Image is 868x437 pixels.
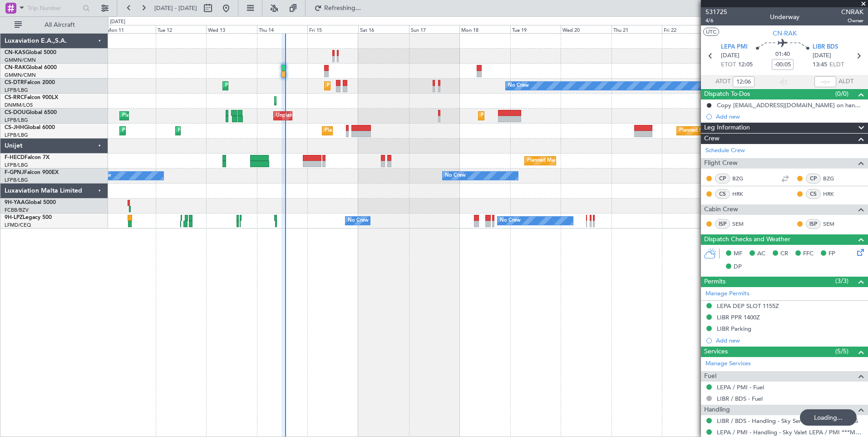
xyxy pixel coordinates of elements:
div: CS [806,189,821,199]
a: LIBR / BDS - Fuel [717,395,763,402]
a: LFPB/LBG [5,177,28,184]
a: LFMD/CEQ [5,222,31,228]
div: Fri 15 [307,25,358,33]
div: Sun 17 [409,25,460,33]
div: Thu 14 [257,25,308,33]
span: ETOT [721,60,736,70]
div: Planned Maint London ([GEOGRAPHIC_DATA]) [679,124,788,138]
span: 9H-LPZ [5,215,23,220]
div: Planned Maint [GEOGRAPHIC_DATA] ([GEOGRAPHIC_DATA]) [527,154,670,168]
div: Wed 13 [206,25,257,33]
span: CS-RRC [5,95,24,100]
a: SEM [732,220,753,228]
span: Cabin Crew [704,204,738,215]
span: CN-KAS [5,50,25,55]
button: All Aircraft [10,18,99,32]
span: (3/3) [835,276,848,286]
span: Crew [704,134,720,144]
div: Sat 16 [358,25,409,33]
span: Services [704,347,728,357]
div: Copy [EMAIL_ADDRESS][DOMAIN_NAME] on handling requests [717,101,863,109]
div: ISP [715,219,730,229]
span: Handling [704,405,730,415]
div: No Crew [508,79,529,93]
a: SEM [823,220,843,228]
div: CS [715,189,730,199]
div: Planned Maint [GEOGRAPHIC_DATA] ([GEOGRAPHIC_DATA]) [481,109,624,123]
a: CN-RAKGlobal 6000 [5,65,57,70]
span: [DATE] [721,51,740,60]
span: Owner [841,17,863,25]
span: CR [780,249,788,258]
div: Planned Maint [GEOGRAPHIC_DATA] ([GEOGRAPHIC_DATA]) [325,124,468,138]
a: BZG [823,174,843,183]
span: 531725 [705,7,727,17]
a: F-GPNJFalcon 900EX [5,170,59,175]
div: Planned Maint Sofia [225,79,271,93]
a: 9H-LPZLegacy 500 [5,215,52,220]
a: F-HECDFalcon 7X [5,155,49,160]
div: LIBR Parking [717,325,751,333]
span: 01:40 [775,50,790,59]
span: ELDT [829,60,844,70]
a: CS-RRCFalcon 900LX [5,95,58,100]
span: Flight Crew [704,158,738,169]
a: LFPB/LBG [5,117,28,124]
div: Tue 19 [510,25,561,33]
div: Planned Maint [GEOGRAPHIC_DATA] ([GEOGRAPHIC_DATA]) [327,79,470,93]
div: Fri 22 [662,25,713,33]
span: LEPA PMI [721,43,748,52]
a: LFPB/LBG [5,132,28,139]
span: ATOT [715,77,730,86]
span: FP [829,249,835,258]
span: 4/6 [705,17,727,25]
span: ALDT [838,77,853,86]
a: LEPA / PMI - Fuel [717,383,764,391]
div: LIBR PPR 1400Z [717,313,760,321]
span: CN-RAK [5,65,26,70]
div: Add new [716,113,863,120]
div: CP [806,174,821,184]
div: Add new [716,337,863,344]
span: Permits [704,277,725,287]
div: Planned Maint [GEOGRAPHIC_DATA] ([GEOGRAPHIC_DATA]) [122,124,265,138]
div: Underway [770,12,799,22]
div: LEPA DEP SLOT 1155Z [717,302,779,310]
span: 13:45 [813,60,827,70]
a: BZG [732,174,753,183]
span: [DATE] - [DATE] [154,4,197,12]
a: CS-JHHGlobal 6000 [5,125,55,130]
input: --:-- [733,76,755,87]
span: AC [757,249,765,258]
span: All Aircraft [24,22,96,28]
button: UTC [703,28,719,36]
a: HRK [823,190,843,198]
span: CS-JHH [5,125,24,130]
div: Thu 21 [612,25,662,33]
a: Schedule Crew [705,146,745,155]
span: Dispatch Checks and Weather [704,234,790,245]
div: Loading... [800,409,857,426]
div: Wed 20 [561,25,612,33]
a: DNMM/LOS [5,102,33,109]
span: Dispatch To-Dos [704,89,750,99]
span: 9H-YAA [5,200,25,205]
a: GMMN/CMN [5,72,36,79]
div: Mon 11 [105,25,156,33]
span: DP [734,263,742,272]
a: CN-KASGlobal 5000 [5,50,56,55]
div: Planned Maint [GEOGRAPHIC_DATA] ([GEOGRAPHIC_DATA]) [178,124,321,138]
span: F-GPNJ [5,170,24,175]
span: (0/0) [835,89,848,99]
a: 9H-YAAGlobal 5000 [5,200,56,205]
a: LIBR / BDS - Handling - Sky Services SPA LIBR / BDS [717,417,858,425]
span: FFC [803,249,814,258]
span: Fuel [704,371,716,382]
span: (5/5) [835,347,848,356]
div: CP [715,174,730,184]
a: LFPB/LBG [5,87,28,94]
span: [DATE] [813,51,831,60]
a: Manage Permits [705,289,750,298]
a: FCBB/BZV [5,207,29,214]
div: No Crew [348,214,369,228]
